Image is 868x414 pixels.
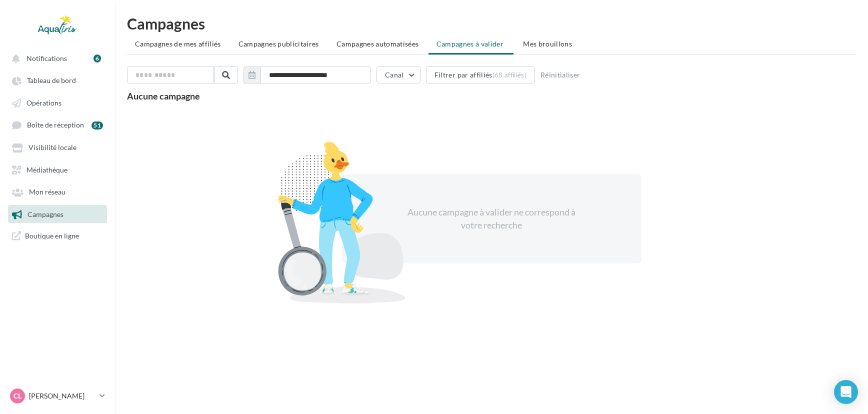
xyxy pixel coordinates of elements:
[6,71,109,89] a: Tableau de bord
[376,66,420,83] button: Canal
[26,54,67,62] span: Notifications
[426,66,535,83] button: Filtrer par affiliés(68 affiliés)
[6,93,109,111] a: Opérations
[27,76,76,85] span: Tableau de bord
[26,98,61,107] span: Opérations
[27,121,84,129] span: Boîte de réception
[238,39,319,48] span: Campagnes publicitaires
[6,227,109,244] a: Boutique en ligne
[834,380,858,404] div: Open Intercom Messenger
[127,16,856,31] h1: Campagnes
[536,69,584,81] button: Réinitialiser
[13,391,21,401] span: CL
[6,49,105,67] button: Notifications 6
[6,138,109,156] a: Visibilité locale
[6,160,109,178] a: Médiathèque
[29,188,65,196] span: Mon réseau
[28,143,76,152] span: Visibilité locale
[135,39,221,48] span: Campagnes de mes affiliés
[6,182,109,200] a: Mon réseau
[25,231,79,240] span: Boutique en ligne
[8,386,107,405] a: CL [PERSON_NAME]
[6,205,109,223] a: Campagnes
[6,115,109,134] a: Boîte de réception 51
[336,39,419,48] span: Campagnes automatisées
[405,206,577,231] div: Aucune campagne à valider ne correspond à votre recherche
[523,39,572,48] span: Mes brouillons
[26,165,67,174] span: Médiathèque
[91,121,103,129] div: 51
[27,210,63,218] span: Campagnes
[127,90,200,101] span: Aucune campagne
[93,54,101,62] div: 6
[29,391,95,401] p: [PERSON_NAME]
[492,71,526,79] div: (68 affiliés)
